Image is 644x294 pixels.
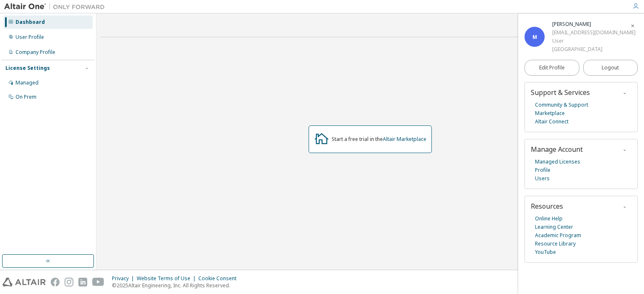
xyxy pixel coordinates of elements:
[532,33,537,41] span: M
[16,49,55,56] div: Company Profile
[383,135,426,143] a: Altair Marketplace
[531,145,583,154] span: Manage Account
[16,94,36,100] div: On Prem
[5,65,50,72] div: License Settings
[535,109,565,118] a: Marketplace
[531,88,590,97] span: Support & Services
[552,45,636,54] div: [GEOGRAPHIC_DATA]
[535,240,576,248] a: Resource Library
[3,278,46,286] img: altair_logo.svg
[535,158,580,166] a: Managed Licenses
[535,248,556,256] a: YouTube
[552,28,636,37] div: [EMAIL_ADDRESS][DOMAIN_NAME]
[4,3,109,11] img: Altair One
[535,215,563,223] a: Online Help
[332,136,426,143] div: Start a free trial in the
[51,278,60,286] img: facebook.svg
[535,174,550,183] a: Users
[552,20,636,28] div: Mattia Galbani
[65,278,73,286] img: instagram.svg
[198,275,241,282] div: Cookie Consent
[552,37,636,45] div: User
[583,60,638,76] button: Logout
[112,282,241,289] p: © 2025 Altair Engineering, Inc. All Rights Reserved.
[539,64,565,71] span: Edit Profile
[535,223,573,231] a: Learning Center
[535,231,581,240] a: Academic Program
[16,34,44,41] div: User Profile
[16,19,45,26] div: Dashboard
[531,202,563,211] span: Resources
[535,101,588,109] a: Community & Support
[78,278,87,286] img: linkedin.svg
[535,118,569,126] a: Altair Connect
[137,275,198,282] div: Website Terms of Use
[16,79,39,86] div: Managed
[535,166,551,174] a: Profile
[525,60,579,76] a: Edit Profile
[92,278,104,286] img: youtube.svg
[112,275,137,282] div: Privacy
[602,64,619,72] span: Logout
